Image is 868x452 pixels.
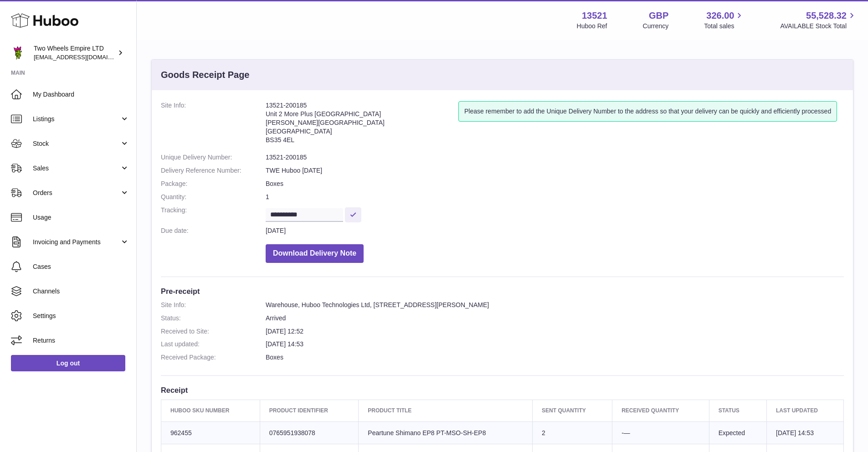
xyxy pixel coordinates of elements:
h3: Pre-receipt [161,286,844,296]
th: Product title [359,400,533,421]
th: Status [709,400,766,421]
th: Product Identifier [260,400,359,421]
td: 962455 [161,421,260,444]
span: Orders [33,189,120,197]
div: Please remember to add the Unique Delivery Number to the address so that your delivery can be qui... [458,101,837,122]
span: Channels [33,287,129,296]
dd: Arrived [266,314,844,323]
img: justas@twowheelsempire.com [11,46,25,60]
div: Two Wheels Empire LTD [34,44,116,62]
th: Last updated [767,400,844,421]
span: Sales [33,164,120,173]
td: -— [612,421,709,444]
th: Sent Quantity [533,400,612,421]
dd: Boxes [266,180,844,188]
td: 0765951938078 [260,421,359,444]
span: [EMAIL_ADDRESS][DOMAIN_NAME] [34,53,134,61]
a: 55,528.32 AVAILABLE Stock Total [780,10,857,31]
dt: Last updated: [161,340,266,349]
div: Currency [643,22,669,31]
dt: Received to Site: [161,327,266,336]
dd: [DATE] [266,226,844,235]
strong: GBP [649,10,668,22]
dt: Status: [161,314,266,323]
dt: Due date: [161,226,266,235]
h3: Goods Receipt Page [161,69,250,81]
span: AVAILABLE Stock Total [780,22,857,31]
dt: Site Info: [161,301,266,309]
span: Listings [33,115,120,123]
dt: Tracking: [161,206,266,222]
address: 13521-200185 Unit 2 More Plus [GEOGRAPHIC_DATA] [PERSON_NAME][GEOGRAPHIC_DATA] [GEOGRAPHIC_DATA] ... [266,101,458,149]
dd: Boxes [266,353,844,362]
dd: [DATE] 14:53 [266,340,844,349]
dt: Received Package: [161,353,266,362]
dd: Warehouse, Huboo Technologies Ltd, [STREET_ADDRESS][PERSON_NAME] [266,301,844,309]
span: Settings [33,312,129,320]
dt: Quantity: [161,193,266,201]
th: Huboo SKU Number [161,400,260,421]
div: Huboo Ref [577,22,607,31]
td: [DATE] 14:53 [767,421,844,444]
span: 326.00 [706,10,734,22]
td: 2 [533,421,612,444]
dd: [DATE] 12:52 [266,327,844,336]
h3: Receipt [161,385,844,395]
span: Total sales [704,22,745,31]
dt: Site Info: [161,101,266,149]
dt: Delivery Reference Number: [161,166,266,175]
a: 326.00 Total sales [704,10,745,31]
dt: Package: [161,180,266,188]
button: Download Delivery Note [266,244,364,263]
span: 55,528.32 [806,10,847,22]
span: Usage [33,213,129,222]
dd: TWE Huboo [DATE] [266,166,844,175]
dd: 1 [266,193,844,201]
span: Invoicing and Payments [33,238,120,247]
th: Received Quantity [612,400,709,421]
span: Stock [33,139,120,148]
dd: 13521-200185 [266,153,844,162]
span: My Dashboard [33,90,129,99]
dt: Unique Delivery Number: [161,153,266,162]
strong: 13521 [582,10,607,22]
a: Log out [11,355,125,371]
td: Expected [709,421,766,444]
span: Returns [33,336,129,345]
span: Cases [33,262,129,271]
td: Peartune Shimano EP8 PT-MSO-SH-EP8 [359,421,533,444]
